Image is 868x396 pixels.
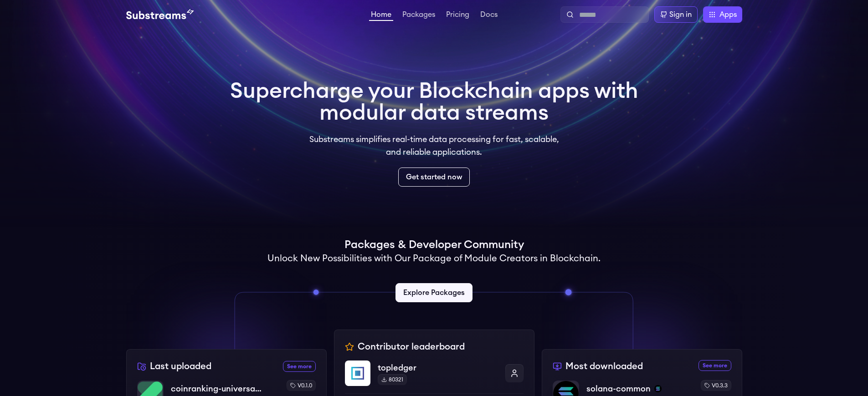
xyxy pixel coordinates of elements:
h1: Supercharge your Blockchain apps with modular data streams [230,80,638,124]
div: 80321 [378,374,407,385]
a: Sign in [654,6,698,23]
h2: Unlock New Possibilities with Our Package of Module Creators in Blockchain. [267,252,601,265]
h1: Packages & Developer Community [344,238,524,252]
a: See more recently uploaded packages [283,361,316,372]
div: v0.1.0 [287,380,316,391]
a: Docs [478,11,499,20]
img: Substream's logo [126,9,194,20]
p: topledger [378,361,498,374]
a: topledgertopledger80321 [345,360,524,393]
div: Sign in [669,9,692,20]
a: Home [369,11,393,21]
a: Get started now [398,168,470,187]
p: coinranking-universal-dex [171,382,263,395]
img: solana [654,385,662,392]
a: Pricing [444,11,471,20]
a: Explore Packages [395,283,473,302]
img: topledger [345,360,370,386]
span: Apps [719,9,737,20]
p: Substreams simplifies real-time data processing for fast, scalable, and reliable applications. [303,133,565,158]
div: v0.3.3 [701,380,731,391]
a: Packages [401,11,437,20]
p: solana-common [586,382,651,395]
a: See more most downloaded packages [699,360,731,371]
